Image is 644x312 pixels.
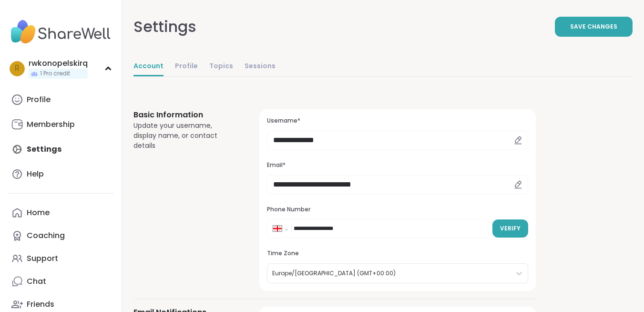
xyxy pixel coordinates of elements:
a: Topics [209,57,233,76]
div: rwkonopelskirq [29,58,88,69]
span: 1 Pro credit [40,70,70,78]
a: Support [8,247,114,270]
div: Chat [27,276,46,287]
a: Home [8,201,114,224]
a: Help [8,163,114,186]
a: Membership [8,113,114,136]
span: Verify [500,224,521,233]
a: Account [133,57,164,76]
div: Friends [27,299,54,310]
div: Membership [27,119,75,130]
h3: Basic Information [133,109,236,121]
div: Help [27,169,44,179]
div: Home [27,208,50,218]
h3: Username* [267,117,528,125]
a: Coaching [8,224,114,247]
a: Sessions [245,57,276,76]
img: ShareWell Nav Logo [8,15,114,49]
div: Coaching [27,230,65,241]
a: Profile [175,57,198,76]
a: Chat [8,270,114,293]
h3: Time Zone [267,250,528,258]
span: Save Changes [570,22,617,31]
button: Save Changes [555,17,633,37]
div: Update your username, display name, or contact details [133,121,236,151]
h3: Phone Number [267,206,528,214]
button: Verify [492,219,528,238]
div: Support [27,253,58,264]
span: r [15,62,20,75]
a: Profile [8,88,114,111]
h3: Email* [267,161,528,169]
div: Settings [133,15,196,38]
div: Profile [27,94,51,105]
